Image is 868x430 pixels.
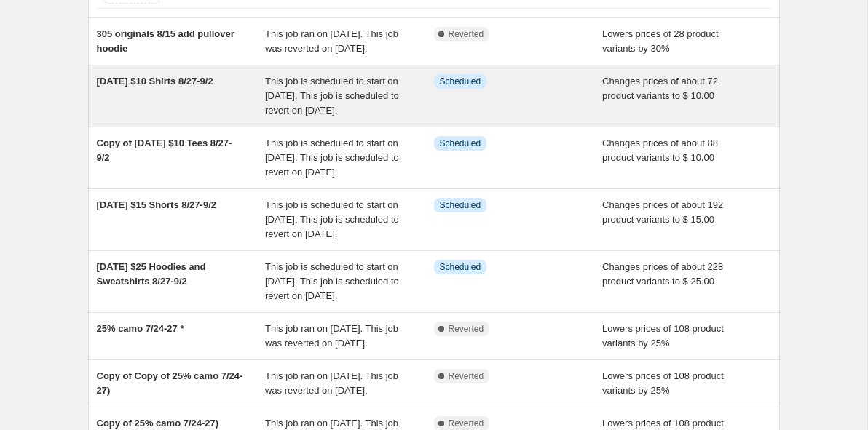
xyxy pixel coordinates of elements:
span: This job is scheduled to start on [DATE]. This job is scheduled to revert on [DATE]. [265,261,399,301]
span: Changes prices of about 192 product variants to $ 15.00 [602,199,723,225]
span: Changes prices of about 228 product variants to $ 25.00 [602,261,723,287]
span: Copy of Copy of 25% camo 7/24-27) [97,370,243,396]
span: Lowers prices of 108 product variants by 25% [602,370,724,396]
span: Copy of 25% camo 7/24-27) [97,418,219,429]
span: This job ran on [DATE]. This job was reverted on [DATE]. [265,370,398,396]
span: Copy of [DATE] $10 Tees 8/27-9/2 [97,138,232,163]
span: [DATE] $10 Shirts 8/27-9/2 [97,76,213,87]
span: This job ran on [DATE]. This job was reverted on [DATE]. [265,323,398,349]
span: Lowers prices of 108 product variants by 25% [602,323,724,349]
span: Scheduled [440,199,481,211]
span: Scheduled [440,76,481,87]
span: [DATE] $15 Shorts 8/27-9/2 [97,199,216,210]
span: This job is scheduled to start on [DATE]. This job is scheduled to revert on [DATE]. [265,76,399,116]
span: This job is scheduled to start on [DATE]. This job is scheduled to revert on [DATE]. [265,199,399,239]
span: Changes prices of about 88 product variants to $ 10.00 [602,138,718,163]
span: 25% camo 7/24-27 * [97,323,184,334]
span: Changes prices of about 72 product variants to $ 10.00 [602,76,718,101]
span: Reverted [449,323,484,335]
span: Reverted [449,418,484,429]
span: 305 originals 8/15 add pullover hoodie [97,28,234,54]
span: Reverted [449,370,484,382]
span: [DATE] $25 Hoodies and Sweatshirts 8/27-9/2 [97,261,206,287]
span: Scheduled [440,261,481,273]
span: Scheduled [440,138,481,149]
span: This job is scheduled to start on [DATE]. This job is scheduled to revert on [DATE]. [265,138,399,178]
span: This job ran on [DATE]. This job was reverted on [DATE]. [265,28,398,54]
span: Lowers prices of 28 product variants by 30% [602,28,719,54]
span: Reverted [449,28,484,40]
